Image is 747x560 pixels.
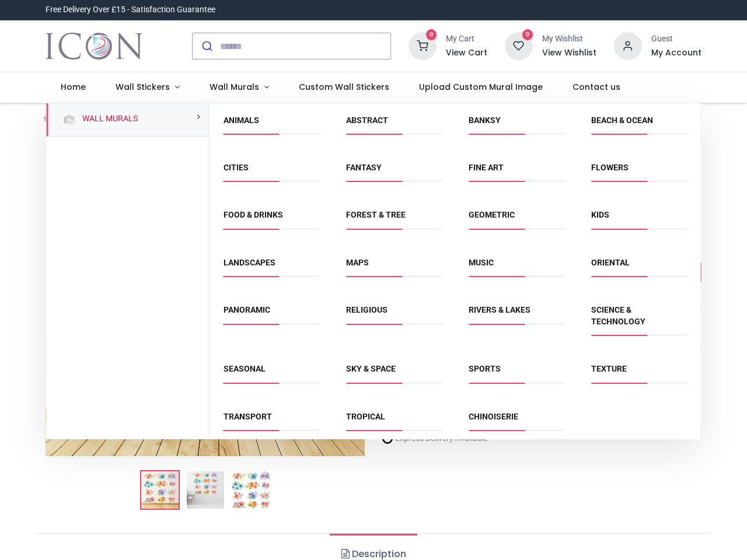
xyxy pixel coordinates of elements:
[346,412,385,421] a: Tropical
[591,363,687,383] span: Texture
[78,113,138,125] a: Wall Murals
[224,304,319,324] span: Panoramic
[224,305,270,314] a: Panoramic
[224,162,319,181] span: Cities
[346,364,396,373] a: Sky & Space
[224,258,275,267] a: Landscapes
[591,258,630,267] a: Oriental
[573,81,620,93] span: Contact us
[651,47,701,59] a: My Account
[62,113,76,127] img: Wall Murals
[224,412,272,421] a: Transport
[522,29,533,40] sup: 0
[46,4,215,16] div: Free Delivery Over £15 - Satisfaction Guarantee
[469,304,564,324] span: Rivers & Lakes
[469,257,564,276] span: Music
[346,116,388,125] a: Abstract
[224,210,283,219] a: Food & Drinks
[224,411,319,430] span: Transport
[346,411,442,430] span: Tropical
[61,81,86,93] span: Home
[505,41,533,50] a: 0
[193,33,220,59] button: Submit
[346,363,442,383] span: Sky & Space
[101,72,195,103] a: Wall Stickers
[409,41,437,50] a: 0
[591,116,653,125] a: Beach & Ocean
[232,471,270,509] img: WS-46327-03
[346,163,382,172] a: Fantasy
[46,30,142,62] a: Logo of Icon Wall Stickers
[469,210,515,219] a: Geometric
[469,305,530,314] a: Rivers & Lakes
[591,304,687,335] span: Science & Technology
[469,411,564,430] span: Chinoiserie
[456,4,701,16] iframe: Customer reviews powered by Trustpilot
[224,363,319,383] span: Seasonal
[542,47,596,59] a: View Wishlist
[591,115,687,134] span: Beach & Ocean
[346,115,442,134] span: Abstract
[591,209,687,229] span: Kids
[591,364,627,373] a: Texture
[446,33,487,45] div: My Cart
[210,81,259,93] span: Wall Murals
[651,33,701,45] div: Guest
[346,257,442,276] span: Maps
[469,162,564,181] span: Fine Art
[469,364,501,373] a: Sports
[116,81,170,93] span: Wall Stickers
[224,115,319,134] span: Animals
[469,209,564,229] span: Geometric
[426,29,437,40] sup: 0
[591,163,629,172] a: Flowers
[187,471,224,509] img: WS-46327-02
[469,116,501,125] a: Banksy
[591,162,687,181] span: Flowers
[591,257,687,276] span: Oriental
[141,471,179,509] img: Pretty Flowers Floral Wall Sticker Set
[346,305,388,314] a: Religious
[346,304,442,324] span: Religious
[469,163,504,172] a: Fine Art
[46,30,142,62] img: Icon Wall Stickers
[469,412,518,421] a: Chinoiserie
[194,72,284,103] a: Wall Murals
[419,81,543,93] span: Upload Custom Mural Image
[469,363,564,383] span: Sports
[224,364,266,373] a: Seasonal
[346,210,406,219] a: Forest & Tree
[446,47,487,59] a: View Cart
[224,116,259,125] a: Animals
[224,163,249,172] a: Cities
[299,81,389,93] span: Custom Wall Stickers
[591,210,609,219] a: Kids
[224,209,319,229] span: Food & Drinks
[469,115,564,134] span: Banksy
[346,209,442,229] span: Forest & Tree
[591,305,645,326] a: Science & Technology
[542,33,596,45] div: My Wishlist
[224,257,319,276] span: Landscapes
[469,258,494,267] a: Music
[346,162,442,181] span: Fantasy
[346,258,369,267] a: Maps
